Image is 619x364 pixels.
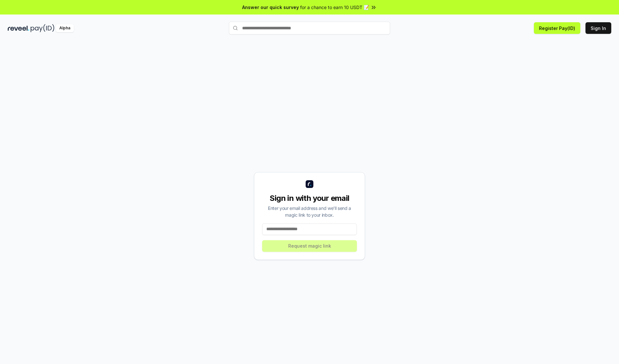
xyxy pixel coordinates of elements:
span: Answer our quick survey [242,4,299,11]
img: pay_id [31,24,54,32]
div: Sign in with your email [262,193,357,203]
img: reveel_dark [8,24,29,32]
div: Enter your email address and we’ll send a magic link to your inbox. [262,205,357,218]
button: Sign In [585,22,611,34]
span: for a chance to earn 10 USDT 📝 [300,4,369,11]
button: Register Pay(ID) [534,22,580,34]
div: Alpha [56,24,74,32]
img: logo_small [306,180,313,188]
